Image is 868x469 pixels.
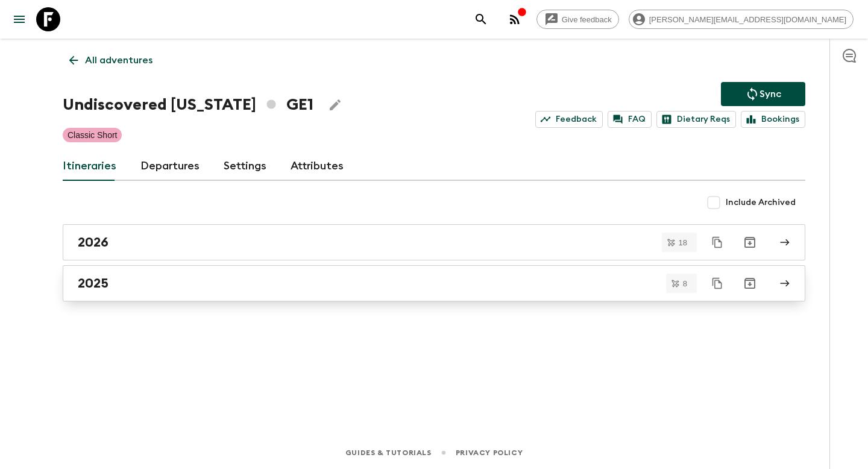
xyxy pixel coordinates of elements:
a: 2025 [63,265,805,301]
button: menu [7,7,31,31]
h2: 2026 [78,234,108,250]
a: Settings [224,152,266,181]
button: Archive [738,230,762,254]
p: Classic Short [68,129,117,141]
span: 8 [676,280,694,288]
a: Feedback [535,111,603,128]
h2: 2025 [78,275,108,291]
a: Dietary Reqs [656,111,736,128]
button: Duplicate [706,272,728,294]
a: Itineraries [63,152,116,181]
button: Duplicate [706,231,728,253]
span: Give feedback [555,15,618,24]
a: Privacy Policy [456,446,523,459]
a: Guides & Tutorials [345,446,432,459]
span: 18 [671,239,694,247]
span: Include Archived [726,197,796,209]
a: All adventures [63,48,159,72]
a: Departures [140,152,200,181]
p: Sync [759,87,781,101]
a: Bookings [741,111,805,128]
div: [PERSON_NAME][EMAIL_ADDRESS][DOMAIN_NAME] [629,10,854,29]
a: Give feedback [536,10,619,29]
a: Attributes [291,152,344,181]
button: Archive [738,271,762,295]
p: All adventures [85,53,153,68]
button: Sync adventure departures to the booking engine [721,82,805,106]
span: [PERSON_NAME][EMAIL_ADDRESS][DOMAIN_NAME] [643,15,853,24]
h1: Undiscovered [US_STATE] GE1 [63,93,313,117]
button: search adventures [469,7,493,31]
a: FAQ [608,111,652,128]
button: Edit Adventure Title [323,93,347,117]
a: 2026 [63,224,805,260]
